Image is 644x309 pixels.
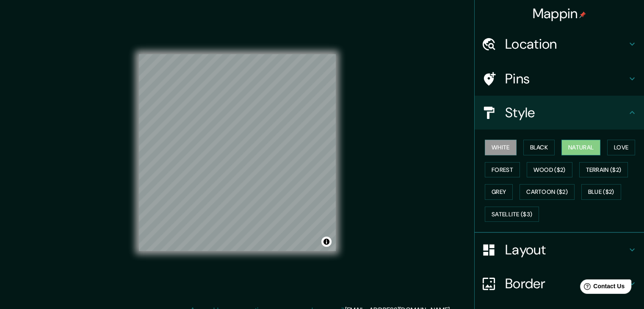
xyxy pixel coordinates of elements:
button: White [485,140,517,155]
h4: Border [505,275,627,292]
button: Blue ($2) [581,184,621,200]
button: Toggle attribution [321,237,332,247]
button: Forest [485,162,520,178]
button: Grey [485,184,513,200]
img: pin-icon.png [579,11,586,18]
button: Love [607,140,635,155]
button: Natural [561,140,600,155]
button: Cartoon ($2) [520,184,575,200]
button: Black [523,140,555,155]
div: Pins [475,62,644,96]
div: Layout [475,233,644,267]
canvas: Map [139,54,336,251]
iframe: Help widget launcher [569,276,635,300]
div: Style [475,96,644,130]
h4: Layout [505,241,627,258]
h4: Style [505,104,627,121]
div: Border [475,267,644,301]
div: Location [475,27,644,61]
h4: Pins [505,70,627,87]
h4: Mappin [533,5,586,22]
button: Wood ($2) [527,162,572,178]
button: Terrain ($2) [579,162,628,178]
h4: Location [505,36,627,52]
button: Satellite ($3) [485,207,539,222]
